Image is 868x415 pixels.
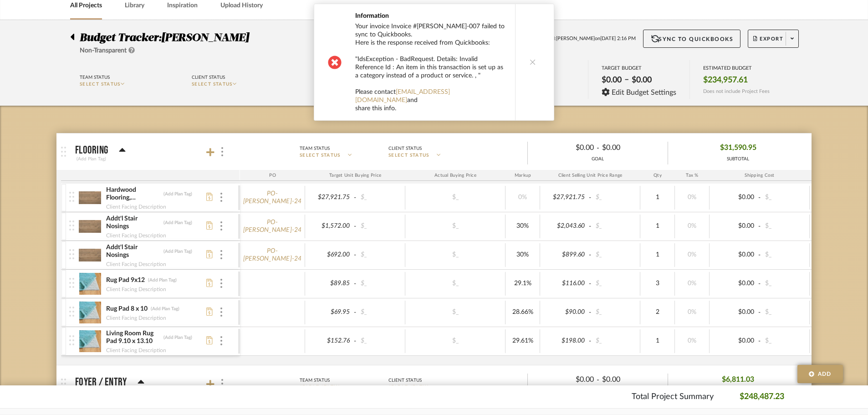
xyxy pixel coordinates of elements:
[762,191,807,204] div: $_
[430,248,480,261] div: $_
[643,277,672,290] div: 3
[540,170,640,181] div: Client Selling Unit Price Range
[810,170,854,181] div: Ship. Markup %
[757,251,762,260] span: -
[675,170,710,181] div: Tax %
[106,276,145,285] div: Rug Pad 9x12
[720,141,756,155] span: $31,590.95
[536,373,597,387] div: $0.00
[405,170,505,181] div: Actual Buying Price
[762,334,807,348] div: $_
[712,277,757,290] div: $0.00
[722,373,754,387] span: $6,811.03
[430,306,480,319] div: $_
[720,156,756,163] div: SUBTOTAL
[643,220,672,233] div: 1
[106,313,167,323] div: Client Facing Description
[79,330,101,352] img: db91516f-c67e-433f-ba77-1a802a0ae746_50x50.jpg
[748,30,799,48] button: Export
[757,222,762,231] span: -
[762,220,807,233] div: $_
[740,391,784,403] p: $248,487.23
[710,170,810,181] div: Shipping Cost
[593,248,638,261] div: $_
[106,329,161,346] div: Living Room Rug Pad 9.10 x 13.10
[69,192,74,202] img: vertical-grip.svg
[161,32,249,43] span: [PERSON_NAME]
[358,334,403,348] div: $_
[220,193,222,202] img: 3dots-v.svg
[643,306,672,319] div: 2
[352,279,358,288] span: -
[388,144,422,153] div: Client Status
[106,202,167,211] div: Client Facing Description
[508,277,537,290] div: 29.1%
[56,133,812,170] mat-expansion-panel-header: Flooring(Add Plan Tag)Team StatusSELECT STATUSClient StatusSELECT STATUS$0.00-$0.00GOAL$31,590.95...
[593,306,638,319] div: $_
[678,220,706,233] div: 0%
[703,65,770,71] div: ESTIMATED BUDGET
[79,244,101,266] img: e89444d5-3de0-4546-8026-b8339e4d9359_50x50.jpg
[220,307,222,317] img: 3dots-v.svg
[243,219,302,234] a: PO-[PERSON_NAME]-24
[352,308,358,317] span: -
[753,36,783,49] span: Export
[712,248,757,261] div: $0.00
[308,220,352,233] div: $1,572.00
[762,277,807,290] div: $_
[643,248,672,261] div: 1
[56,365,812,402] mat-expansion-panel-header: Foyer / Entry(Add Plan Tag)Team StatusSELECT STATUSClient StatusSELECT STATUS$0.00-$0.00GOAL$6,81...
[508,220,537,233] div: 30%
[106,186,161,202] div: Hardwood Flooring, Stairnosings + T-Moldings
[593,220,638,233] div: $_
[358,277,403,290] div: $_
[69,278,74,288] img: vertical-grip.svg
[640,170,675,181] div: Qty
[762,306,807,319] div: $_
[61,379,66,389] img: grip.svg
[308,306,352,319] div: $69.95
[106,305,148,313] div: Rug Pad 8 x 10
[300,152,341,159] span: SELECT STATUS
[712,306,757,319] div: $0.00
[757,193,762,202] span: -
[593,191,638,204] div: $_
[508,248,537,261] div: 30%
[388,152,429,159] span: SELECT STATUS
[240,170,305,181] div: PO
[797,365,843,383] button: Add
[80,32,161,43] span: Budget Tracker:
[106,215,161,231] div: Addt'l Stair Nosings
[192,82,233,87] span: SELECT STATUS
[300,384,341,391] span: SELECT STATUS
[643,334,672,348] div: 1
[587,251,593,260] span: -
[308,191,352,204] div: $27,921.75
[221,379,223,388] img: 3dots-v.svg
[629,72,654,88] div: $0.00
[643,191,672,204] div: 1
[587,279,593,288] span: -
[300,144,330,153] div: Team Status
[79,215,101,237] img: 0a431dae-b167-4c8c-b641-a44ac4e6c9da_50x50.jpg
[243,247,302,263] a: PO-[PERSON_NAME]-24
[599,141,660,155] div: $0.00
[352,222,358,231] span: -
[358,220,403,233] div: $_
[75,145,108,156] p: Flooring
[712,334,757,348] div: $0.00
[508,306,537,319] div: 28.66%
[762,248,807,261] div: $_
[587,308,593,317] span: -
[352,193,358,202] span: -
[703,75,748,85] span: $234,957.61
[106,285,167,294] div: Client Facing Description
[220,279,222,288] img: 3dots-v.svg
[80,73,110,82] div: Team Status
[757,337,762,346] span: -
[543,277,587,290] div: $116.00
[355,11,506,20] div: Information
[543,306,587,319] div: $90.00
[305,170,405,181] div: Target Unit Buying Price
[355,89,450,103] a: [EMAIL_ADDRESS][DOMAIN_NAME]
